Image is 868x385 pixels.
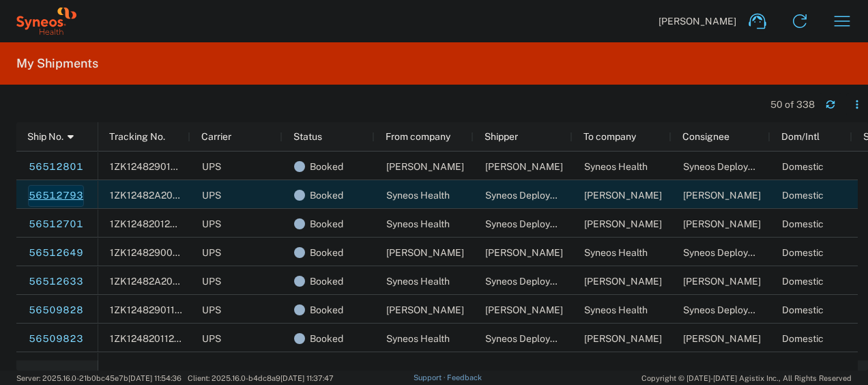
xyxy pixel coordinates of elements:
span: UPS [202,276,221,287]
span: Michelle McKeown [386,304,464,315]
span: Domestic [782,161,824,172]
span: Syneos Health [386,333,450,344]
span: UPS [202,304,221,315]
a: Support [414,373,448,382]
span: 1ZK12482A207875463 [110,276,214,287]
span: Booked [310,267,343,296]
span: Syneos Health [584,304,648,315]
span: Domestic [782,247,824,258]
span: Booked [310,152,343,181]
a: 56512701 [28,214,84,236]
span: Status [293,131,322,142]
span: Syneos Health [386,190,450,201]
span: Domestic [782,333,824,344]
span: 1ZK12482A206814682 [110,190,213,201]
span: Dom/Intl [781,131,820,142]
span: Toni Anderson [584,276,662,287]
span: To company [583,131,636,142]
span: Booked [310,353,343,382]
span: 1ZK124820112459424 [110,333,210,344]
span: Syneos Deployments [485,218,577,229]
span: Lucy Cavanaugh [584,218,662,229]
span: UPS [202,218,221,229]
h2: My Shipments [16,55,98,72]
span: Syneos Deployments [485,276,577,287]
span: 1ZK124829011365637 [110,304,211,315]
span: Server: 2025.16.0-21b0bc45e7b [16,374,182,382]
span: Syneos Health [584,161,648,172]
span: Booked [310,181,343,210]
span: Consignee [682,131,729,142]
span: [DATE] 11:37:47 [280,374,334,382]
span: Domestic [782,276,824,287]
span: Jillian Hardee [584,190,662,201]
span: Syneos Health [386,276,450,287]
span: UPS [202,333,221,344]
span: Toni Anderson [683,276,761,287]
span: Syneos Health [386,218,450,229]
a: 56509823 [28,328,84,350]
span: Syneos Health [584,247,648,258]
a: 56512801 [28,156,84,178]
span: Copyright © [DATE]-[DATE] Agistix Inc., All Rights Reserved [641,372,852,384]
span: 1ZK124829003122477 [110,247,211,258]
span: Booked [310,238,343,267]
span: Client: 2025.16.0-b4dc8a9 [188,374,334,382]
span: UPS [202,247,221,258]
span: Toni Anderson [485,247,563,258]
span: 1ZK124820126381446 [110,218,211,229]
a: 56512649 [28,242,84,264]
span: Jillian Hardee [683,190,761,201]
span: From company [386,131,450,142]
span: Booked [310,324,343,353]
span: UPS [202,161,221,172]
span: Carrier [201,131,231,142]
span: Booked [310,296,343,324]
span: Domestic [782,304,824,315]
span: Domestic [782,190,824,201]
span: Shipper [484,131,518,142]
span: Michelle McKeown [584,333,662,344]
span: 1ZK124829010456095 [110,161,214,172]
span: Domestic [782,218,824,229]
a: Feedback [447,373,482,382]
a: 56512633 [28,271,84,293]
span: Tracking No. [109,131,165,142]
span: Michelle McKeown [485,304,563,315]
span: Toni Anderson [386,247,464,258]
span: Lucy Cavanaugh [683,218,761,229]
span: Booked [310,210,343,238]
span: Syneos Deployments [683,247,775,258]
span: Syneos Deployments [683,161,775,172]
span: [PERSON_NAME] [659,15,736,27]
span: Michelle McKeown [683,333,761,344]
div: 50 of 338 [770,98,815,111]
a: 56509828 [28,300,84,322]
span: Jillian Hardee [386,161,464,172]
a: 56512793 [28,185,84,207]
span: Syneos Deployments [683,304,775,315]
a: 56509456 [28,357,84,379]
span: Jillian Hardee [485,161,563,172]
span: Ship No. [27,131,63,142]
span: Syneos Deployments [485,190,577,201]
span: Syneos Deployments [485,333,577,344]
span: [DATE] 11:54:36 [128,374,182,382]
span: UPS [202,190,221,201]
